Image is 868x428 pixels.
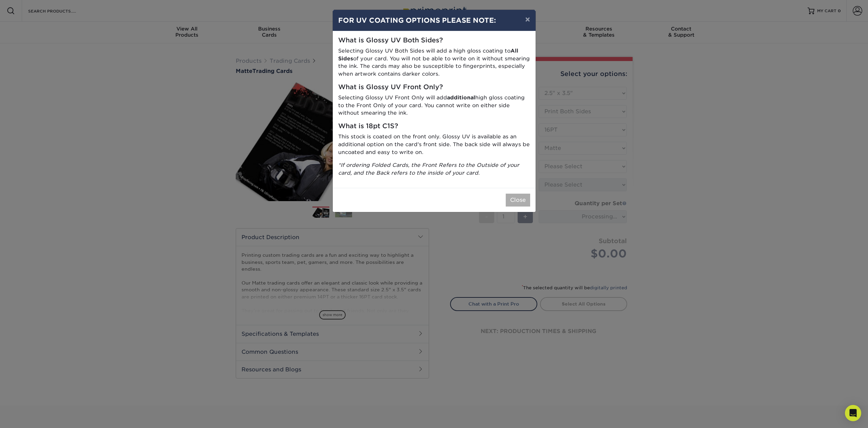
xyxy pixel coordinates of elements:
[447,94,475,101] strong: additional
[338,47,518,62] strong: All Sides
[338,37,530,44] h5: What is Glossy UV Both Sides?
[338,162,519,176] i: *If ordering Folded Cards, the Front Refers to the Outside of your card, and the Back refers to t...
[506,194,530,207] button: Close
[338,133,530,156] p: This stock is coated on the front only. Glossy UV is available as an additional option on the car...
[338,122,530,130] h5: What is 18pt C1S?
[845,405,861,421] div: Open Intercom Messenger
[338,83,530,91] h5: What is Glossy UV Front Only?
[338,15,530,25] h4: FOR UV COATING OPTIONS PLEASE NOTE:
[520,10,535,29] button: ×
[338,94,530,117] p: Selecting Glossy UV Front Only will add high gloss coating to the Front Only of your card. You ca...
[338,47,530,78] p: Selecting Glossy UV Both Sides will add a high gloss coating to of your card. You will not be abl...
